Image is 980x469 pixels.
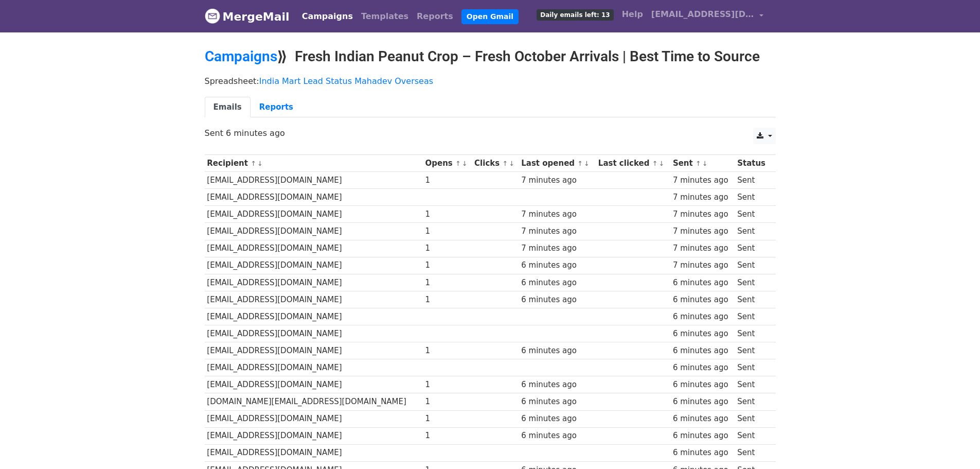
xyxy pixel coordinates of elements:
[461,9,519,24] a: Open Gmail
[425,294,469,306] div: 1
[532,4,617,25] a: Daily emails left: 13
[673,413,733,425] div: 6 minutes ago
[521,242,593,254] div: 7 minutes ago
[735,291,770,308] td: Sent
[205,325,423,342] td: [EMAIL_ADDRESS][DOMAIN_NAME]
[651,8,754,21] span: [EMAIL_ADDRESS][DOMAIN_NAME]
[521,294,593,306] div: 6 minutes ago
[735,410,770,427] td: Sent
[584,160,590,167] a: ↓
[205,48,277,65] a: Campaigns
[673,294,733,306] div: 6 minutes ago
[425,175,469,186] div: 1
[205,257,423,274] td: [EMAIL_ADDRESS][DOMAIN_NAME]
[673,328,733,340] div: 6 minutes ago
[673,225,733,237] div: 7 minutes ago
[521,277,593,289] div: 6 minutes ago
[735,308,770,325] td: Sent
[425,396,469,408] div: 1
[596,155,670,172] th: Last clicked
[205,223,423,240] td: [EMAIL_ADDRESS][DOMAIN_NAME]
[205,410,423,427] td: [EMAIL_ADDRESS][DOMAIN_NAME]
[205,359,423,376] td: [EMAIL_ADDRESS][DOMAIN_NAME]
[251,160,256,167] a: ↑
[298,6,357,27] a: Campaigns
[205,274,423,291] td: [EMAIL_ADDRESS][DOMAIN_NAME]
[425,430,469,442] div: 1
[652,160,658,167] a: ↑
[577,160,583,167] a: ↑
[673,430,733,442] div: 6 minutes ago
[423,155,472,172] th: Opens
[735,444,770,461] td: Sent
[735,342,770,359] td: Sent
[673,192,733,203] div: 7 minutes ago
[735,427,770,444] td: Sent
[735,189,770,206] td: Sent
[673,447,733,459] div: 6 minutes ago
[205,240,423,257] td: [EMAIL_ADDRESS][DOMAIN_NAME]
[205,6,290,27] a: MergeMail
[521,430,593,442] div: 6 minutes ago
[735,274,770,291] td: Sent
[521,209,593,220] div: 7 minutes ago
[205,308,423,325] td: [EMAIL_ADDRESS][DOMAIN_NAME]
[205,76,776,86] p: Spreadsheet:
[259,76,433,86] a: India Mart Lead Status Mahadev Overseas
[673,311,733,323] div: 6 minutes ago
[702,160,708,167] a: ↓
[205,8,220,24] img: MergeMail logo
[205,97,251,118] a: Emails
[205,155,423,172] th: Recipient
[521,345,593,357] div: 6 minutes ago
[673,396,733,408] div: 6 minutes ago
[472,155,519,172] th: Clicks
[205,444,423,461] td: [EMAIL_ADDRESS][DOMAIN_NAME]
[519,155,596,172] th: Last opened
[735,325,770,342] td: Sent
[618,4,647,25] a: Help
[509,160,514,167] a: ↓
[537,9,613,21] span: Daily emails left: 13
[425,225,469,237] div: 1
[425,259,469,271] div: 1
[735,393,770,410] td: Sent
[735,155,770,172] th: Status
[205,206,423,223] td: [EMAIL_ADDRESS][DOMAIN_NAME]
[251,97,302,118] a: Reports
[673,175,733,186] div: 7 minutes ago
[413,6,457,27] a: Reports
[673,209,733,220] div: 7 minutes ago
[205,172,423,189] td: [EMAIL_ADDRESS][DOMAIN_NAME]
[425,277,469,289] div: 1
[735,172,770,189] td: Sent
[521,379,593,391] div: 6 minutes ago
[205,189,423,206] td: [EMAIL_ADDRESS][DOMAIN_NAME]
[205,393,423,410] td: [DOMAIN_NAME][EMAIL_ADDRESS][DOMAIN_NAME]
[425,242,469,254] div: 1
[673,362,733,374] div: 6 minutes ago
[929,420,980,469] iframe: Chat Widget
[521,175,593,186] div: 7 minutes ago
[205,48,776,65] h2: ⟫ Fresh Indian Peanut Crop – Fresh October Arrivals | Best Time to Source
[257,160,263,167] a: ↓
[205,128,776,138] p: Sent 6 minutes ago
[735,359,770,376] td: Sent
[658,160,664,167] a: ↓
[521,396,593,408] div: 6 minutes ago
[357,6,413,27] a: Templates
[425,413,469,425] div: 1
[647,4,768,28] a: [EMAIL_ADDRESS][DOMAIN_NAME]
[425,345,469,357] div: 1
[462,160,468,167] a: ↓
[521,225,593,237] div: 7 minutes ago
[502,160,508,167] a: ↑
[205,427,423,444] td: [EMAIL_ADDRESS][DOMAIN_NAME]
[521,413,593,425] div: 6 minutes ago
[735,257,770,274] td: Sent
[425,209,469,220] div: 1
[673,259,733,271] div: 7 minutes ago
[735,240,770,257] td: Sent
[673,277,733,289] div: 6 minutes ago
